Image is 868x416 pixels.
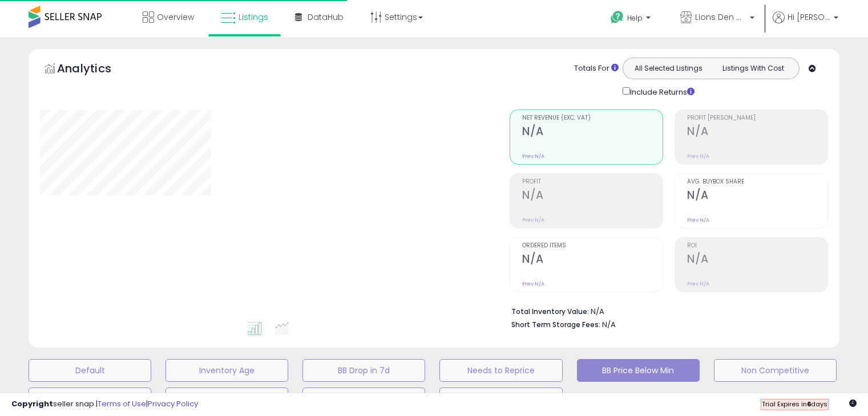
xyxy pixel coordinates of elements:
[627,13,643,23] span: Help
[522,153,544,160] small: Prev: N/A
[788,11,830,23] span: Hi [PERSON_NAME]
[29,359,151,382] button: Default
[165,359,288,382] button: Inventory Age
[165,388,288,410] button: Selling @ Max
[773,11,838,37] a: Hi [PERSON_NAME]
[807,399,811,409] b: 6
[11,399,198,410] div: seller snap | |
[610,10,624,25] i: Get Help
[687,189,827,204] h2: N/A
[511,307,589,316] b: Total Inventory Value:
[308,11,344,23] span: DataHub
[522,252,663,268] h2: N/A
[511,320,600,329] b: Short Term Storage Fees:
[710,61,796,76] button: Listings With Cost
[577,359,700,382] button: BB Price Below Min
[687,125,827,140] h2: N/A
[11,398,53,409] strong: Copyright
[522,280,544,287] small: Prev: N/A
[511,304,819,317] li: N/A
[522,179,663,185] span: Profit
[239,11,268,23] span: Listings
[57,60,134,79] h5: Analytics
[601,2,662,37] a: Help
[439,359,562,382] button: Needs to Reprice
[687,115,827,121] span: Profit [PERSON_NAME]
[574,63,619,74] div: Totals For
[302,359,425,382] button: BB Drop in 7d
[687,153,709,160] small: Prev: N/A
[302,388,425,410] button: Items Being Repriced
[762,399,827,409] span: Trial Expires in days
[522,125,663,140] h2: N/A
[29,388,151,410] button: Top Sellers
[522,217,544,223] small: Prev: N/A
[98,398,146,409] a: Terms of Use
[687,179,827,185] span: Avg. Buybox Share
[687,243,827,249] span: ROI
[687,252,827,268] h2: N/A
[687,217,709,223] small: Prev: N/A
[602,319,616,330] span: N/A
[695,11,746,23] span: Lions Den Distribution
[714,359,837,382] button: Non Competitive
[626,61,711,76] button: All Selected Listings
[614,85,708,98] div: Include Returns
[687,280,709,287] small: Prev: N/A
[157,11,194,23] span: Overview
[522,115,663,121] span: Net Revenue (Exc. VAT)
[522,243,663,249] span: Ordered Items
[522,189,663,204] h2: N/A
[439,388,562,410] button: 30 Day Decrease
[148,398,198,409] a: Privacy Policy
